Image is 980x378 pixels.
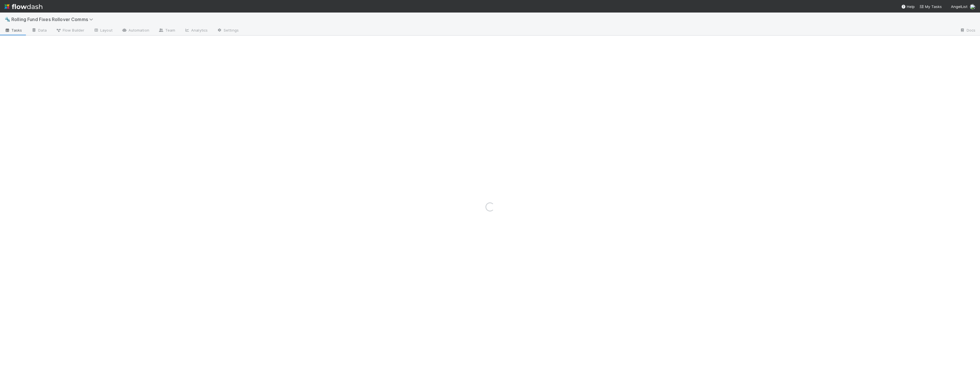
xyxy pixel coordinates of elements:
a: Team [154,26,180,35]
a: Docs [955,26,980,35]
a: Flow Builder [51,26,89,35]
span: 🔩 [5,17,10,22]
a: Analytics [180,26,212,35]
span: Flow Builder [56,27,84,33]
span: Tasks [5,27,22,33]
img: avatar_e8864cf0-19e8-4fe1-83d1-96e6bcd27180.png [970,4,975,10]
a: Automation [117,26,154,35]
img: logo-inverted-e16ddd16eac7371096b0.svg [5,2,42,11]
div: Help [901,4,915,9]
span: Rolling Fund Fixes Rollover Comms [11,17,96,22]
a: Layout [89,26,117,35]
span: AngelList [951,4,967,9]
a: My Tasks [919,4,942,9]
a: Settings [212,26,243,35]
span: My Tasks [919,4,942,9]
a: Data [27,26,51,35]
